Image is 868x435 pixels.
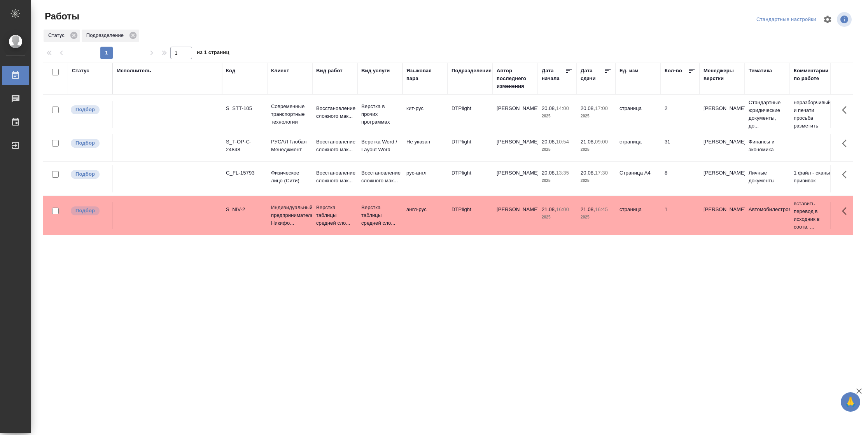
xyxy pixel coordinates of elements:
[542,139,556,145] p: 20.08,
[581,177,612,185] p: 2025
[841,392,860,412] button: 🙏
[44,30,80,42] div: Статус
[361,103,399,126] p: Верстка в прочих программах
[271,103,308,126] p: Современные транспортные технологии
[616,165,661,192] td: Страница А4
[402,202,448,229] td: англ-рус
[226,169,263,177] div: C_FL-15793
[749,206,786,213] p: Автомобилестроение
[70,169,108,180] div: Можно подбирать исполнителей
[43,10,79,23] span: Работы
[556,105,569,111] p: 14:00
[448,134,493,161] td: DTPlight
[361,204,399,227] p: Верстка таблицы средней сло...
[581,170,595,176] p: 20.08,
[361,138,399,154] p: Верстка Word / Layout Word
[661,101,700,128] td: 2
[316,105,353,120] p: Восстановление сложного мак...
[616,134,661,161] td: страница
[542,105,556,111] p: 20.08,
[493,134,538,161] td: [PERSON_NAME]
[361,169,399,185] p: Восстановление сложного мак...
[271,204,308,227] p: Индивидуальный предприниматель Никифо...
[595,105,608,111] p: 17:00
[117,67,151,75] div: Исполнитель
[619,67,639,75] div: Ед. изм
[70,105,108,115] div: Можно подбирать исполнителей
[402,134,448,161] td: Не указан
[402,101,448,128] td: кит-рус
[70,138,108,148] div: Можно подбирать исполнителей
[749,138,786,154] p: Финансы и экономика
[794,169,831,185] p: 1 файл - сканы прививок
[703,105,741,112] p: [PERSON_NAME]
[581,112,612,120] p: 2025
[837,134,856,153] button: Здесь прячутся важные кнопки
[448,101,493,128] td: DTPlight
[661,134,700,161] td: 31
[794,99,831,130] p: неразборчивый и печати просьба разметить
[542,67,565,82] div: Дата начала
[48,31,67,39] p: Статус
[316,204,353,227] p: Верстка таблицы средней сло...
[448,202,493,229] td: DTPlight
[581,139,595,145] p: 21.08,
[794,67,831,82] div: Комментарии по работе
[581,213,612,221] p: 2025
[316,67,343,75] div: Вид работ
[556,170,569,176] p: 13:35
[616,101,661,128] td: страница
[226,206,263,213] div: S_NIV-2
[226,105,263,112] div: S_STT-105
[402,165,448,192] td: рус-англ
[226,67,235,75] div: Код
[703,138,741,146] p: [PERSON_NAME]
[595,206,608,212] p: 16:45
[754,14,818,26] div: split button
[794,200,831,231] p: вставить перевод в исходник в соотв. ...
[661,202,700,229] td: 1
[837,101,856,119] button: Здесь прячутся важные кнопки
[749,99,786,130] p: Стандартные юридические документы, до...
[493,202,538,229] td: [PERSON_NAME]
[72,67,89,75] div: Статус
[448,165,493,192] td: DTPlight
[595,139,608,145] p: 09:00
[82,30,139,42] div: Подразделение
[844,394,857,410] span: 🙏
[703,206,741,213] p: [PERSON_NAME]
[556,206,569,212] p: 16:00
[316,138,353,154] p: Восстановление сложного мак...
[595,170,608,176] p: 17:30
[703,169,741,177] p: [PERSON_NAME]
[661,165,700,192] td: 8
[542,213,573,221] p: 2025
[271,169,308,185] p: Физическое лицо (Сити)
[749,169,786,185] p: Личные документы
[837,12,853,27] span: Посмотреть информацию
[837,165,856,184] button: Здесь прячутся важные кнопки
[837,202,856,220] button: Здесь прячутся важные кнопки
[703,67,741,82] div: Менеджеры верстки
[581,67,604,82] div: Дата сдачи
[665,67,682,75] div: Кол-во
[75,207,95,215] p: Подбор
[451,67,492,75] div: Подразделение
[86,31,126,39] p: Подразделение
[271,67,289,75] div: Клиент
[316,169,353,185] p: Восстановление сложного мак...
[493,101,538,128] td: [PERSON_NAME]
[75,170,95,178] p: Подбор
[581,146,612,154] p: 2025
[197,48,229,59] span: из 1 страниц
[556,139,569,145] p: 10:54
[749,67,772,75] div: Тематика
[70,206,108,216] div: Можно подбирать исполнителей
[271,138,308,154] p: РУСАЛ Глобал Менеджмент
[361,67,390,75] div: Вид услуги
[406,67,444,82] div: Языковая пара
[75,106,95,114] p: Подбор
[616,202,661,229] td: страница
[226,138,263,154] div: S_T-OP-C-24848
[75,139,95,147] p: Подбор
